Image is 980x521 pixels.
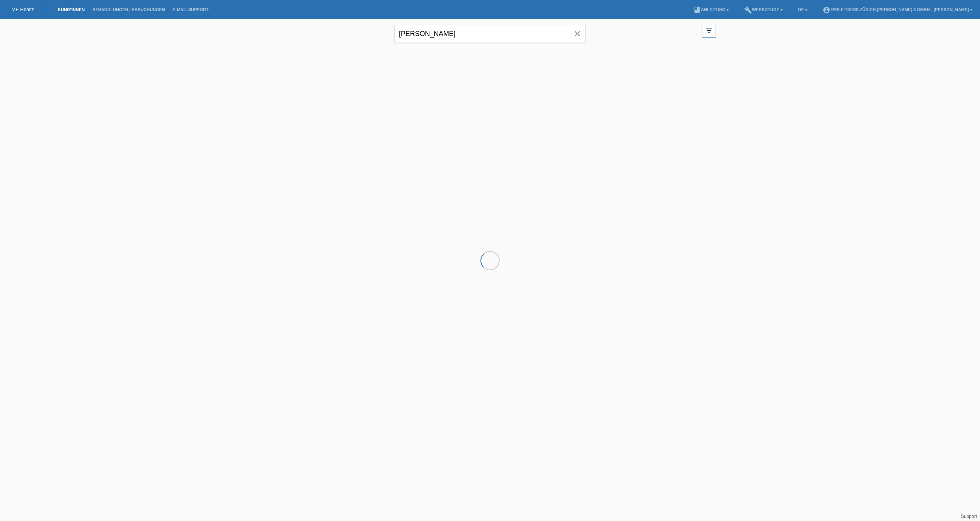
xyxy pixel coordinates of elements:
a: Behandlungen / Abbuchungen [88,7,169,12]
a: account_circleEMS-Fitness Zürich [PERSON_NAME] 3 GmbH - [PERSON_NAME] ▾ [819,7,976,12]
a: bookAnleitung ▾ [689,7,733,12]
a: DE ▾ [794,7,811,12]
i: book [693,6,701,14]
a: Kund*innen [54,7,88,12]
input: Suche... [394,25,586,43]
a: buildWerkzeuge ▾ [740,7,787,12]
i: close [573,29,582,38]
i: build [744,6,752,14]
i: filter_list [705,26,713,35]
a: E-Mail Support [169,7,212,12]
a: MF Health [11,7,34,12]
a: Support [961,514,977,519]
i: account_circle [823,6,830,14]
